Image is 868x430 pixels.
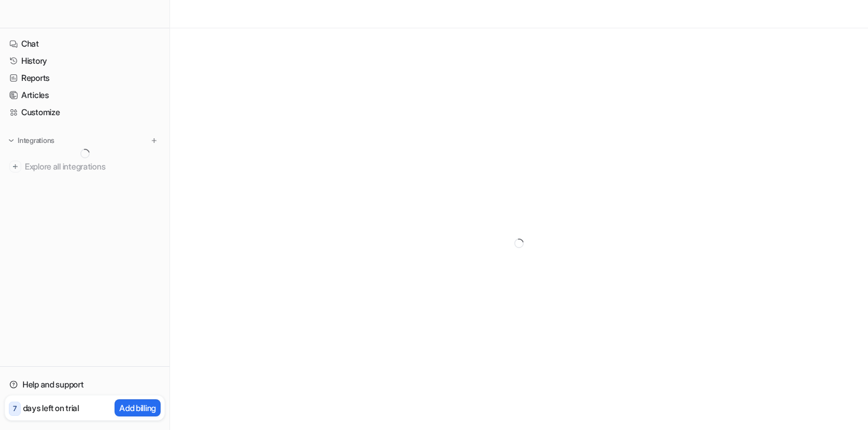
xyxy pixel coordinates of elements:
[23,402,79,414] p: days left on trial
[7,136,15,145] img: expand menu
[5,104,165,120] a: Customize
[5,87,165,103] a: Articles
[25,157,160,176] span: Explore all integrations
[150,136,158,145] img: menu_add.svg
[119,402,156,414] p: Add billing
[18,136,54,145] p: Integrations
[13,403,17,414] p: 7
[5,135,58,146] button: Integrations
[5,70,165,86] a: Reports
[5,376,165,393] a: Help and support
[115,399,161,416] button: Add billing
[5,35,165,52] a: Chat
[5,53,165,69] a: History
[5,158,165,175] a: Explore all integrations
[9,161,21,172] img: explore all integrations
